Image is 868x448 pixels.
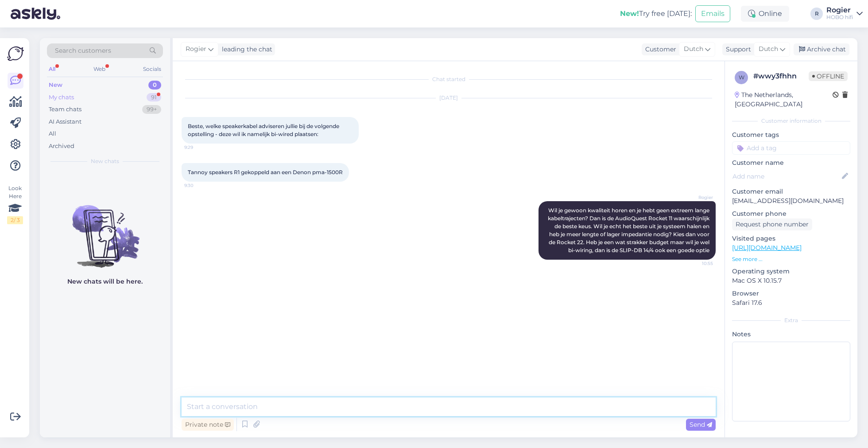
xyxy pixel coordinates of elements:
div: Try free [DATE]: [620,8,692,19]
div: The Netherlands, [GEOGRAPHIC_DATA] [735,90,833,109]
div: 99+ [142,105,161,114]
button: Emails [695,5,730,22]
div: AI Assistant [49,117,81,126]
div: Chat started [182,75,716,83]
div: Archived [49,142,74,151]
div: R [810,8,823,20]
p: [EMAIL_ADDRESS][DOMAIN_NAME] [732,196,850,206]
span: Dutch [759,44,778,54]
div: 91 [147,93,161,102]
p: See more ... [732,255,850,263]
input: Add a tag [732,141,850,155]
span: Rogier [680,194,713,201]
span: Tannoy speakers R1 gekoppeld aan een Denon pma-1500R [188,169,343,175]
div: All [49,129,56,138]
input: Add name [732,171,840,181]
div: # wwy3fhhn [753,71,809,82]
span: 9:30 [184,182,217,189]
p: Safari 17.6 [732,298,850,308]
span: Rogier [186,44,206,54]
p: Customer email [732,187,850,196]
div: Request phone number [732,218,812,230]
div: leading the chat [218,45,272,54]
div: Team chats [49,105,81,114]
a: [URL][DOMAIN_NAME] [732,244,802,252]
span: 9:29 [184,144,217,151]
p: Customer phone [732,209,850,218]
div: Private note [182,419,234,431]
div: Customer [642,45,676,54]
span: Search customers [55,46,111,55]
div: Web [92,63,107,75]
div: Online [741,6,789,22]
span: Offline [809,71,848,81]
div: Extra [732,316,850,324]
span: Send [690,421,712,429]
p: Mac OS X 10.15.7 [732,276,850,285]
p: Visited pages [732,234,850,243]
div: Customer information [732,117,850,125]
div: Rogier [826,7,853,14]
p: Notes [732,330,850,339]
span: Dutch [684,44,703,54]
span: 10:55 [680,260,713,267]
div: HOBO hifi [826,14,853,21]
div: 0 [148,81,161,90]
div: My chats [49,93,74,102]
div: Socials [141,63,163,75]
p: Customer tags [732,130,850,140]
span: Wil je gewoon kwaliteit horen en je hebt geen extreem lange kabeltrajecten? Dan is de AudioQuest ... [548,207,711,253]
p: New chats will be here. [67,277,143,286]
div: All [47,63,57,75]
div: Support [722,45,751,54]
p: Operating system [732,267,850,276]
span: Beste, welke speakerkabel adviseren jullie bij de volgende opstelling - deze wil ik namelijk bi-w... [188,123,341,137]
b: New! [620,9,639,18]
div: Archive chat [794,43,849,55]
a: RogierHOBO hifi [826,7,863,21]
img: No chats [40,189,170,269]
div: 2 / 3 [7,216,23,224]
p: Customer name [732,158,850,168]
div: Look Here [7,184,23,224]
div: New [49,81,62,90]
div: [DATE] [182,94,716,102]
span: w [739,74,744,81]
span: New chats [91,157,119,165]
img: Askly Logo [7,45,24,62]
p: Browser [732,289,850,298]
